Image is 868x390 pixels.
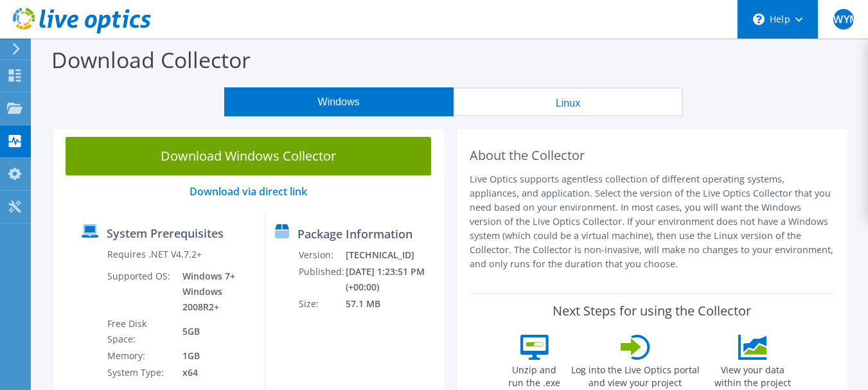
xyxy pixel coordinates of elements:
label: Package Information [297,227,412,240]
td: Version: [298,247,345,263]
label: Requires .NET V4.7.2+ [107,248,202,261]
td: x64 [173,364,254,381]
td: 5GB [173,315,254,348]
label: View your data within the project [707,360,799,389]
p: Live Optics supports agentless collection of different operating systems, appliances, and applica... [470,172,835,271]
td: 1GB [173,348,254,364]
a: Download Windows Collector [66,137,431,175]
label: Next Steps for using the Collector [553,303,751,319]
td: Size: [298,296,345,312]
td: Published: [298,263,345,296]
span: SWYM [833,9,854,30]
td: Free Disk Space: [107,315,173,348]
td: Windows 7+ Windows 2008R2+ [173,268,254,315]
a: Download via direct link [190,184,307,199]
button: Linux [454,87,683,116]
td: [TECHNICAL_ID] [345,247,438,263]
svg: \n [753,13,765,25]
td: [DATE] 1:23:51 PM (+00:00) [345,263,438,296]
button: Windows [224,87,454,116]
h2: About the Collector [470,148,835,163]
td: System Type: [107,364,173,381]
label: Unzip and run the .exe [505,360,564,389]
label: Log into the Live Optics portal and view your project [571,360,700,389]
td: 57.1 MB [345,296,438,312]
label: System Prerequisites [107,227,224,240]
td: Memory: [107,348,173,364]
td: Supported OS: [107,268,173,315]
label: Download Collector [51,45,251,75]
